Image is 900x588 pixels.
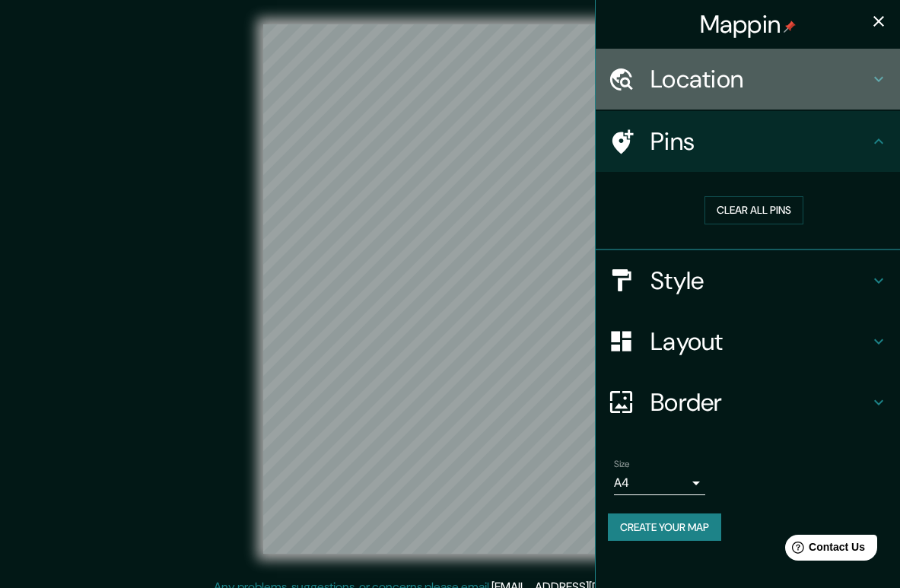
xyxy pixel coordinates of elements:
div: Border [596,372,900,433]
h4: Location [650,64,870,94]
div: Location [596,49,900,110]
div: Layout [596,311,900,372]
label: Size [614,457,630,470]
button: Clear all pins [704,196,803,224]
h4: Style [650,265,870,296]
div: Pins [596,111,900,172]
div: Style [596,250,900,311]
img: pin-icon.png [784,21,796,33]
h4: Border [650,387,870,418]
h4: Mappin [700,9,797,40]
button: Create your map [608,513,721,542]
h4: Pins [650,126,870,157]
canvas: Map [263,24,638,554]
h4: Layout [650,326,870,357]
iframe: Help widget launcher [765,529,883,571]
div: A4 [614,471,705,495]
